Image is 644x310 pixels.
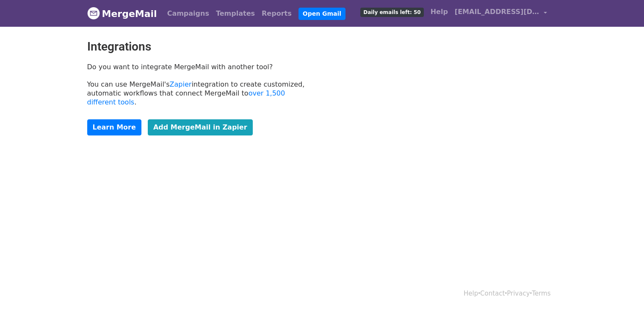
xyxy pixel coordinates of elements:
[87,39,316,54] h2: Integrations
[87,7,100,20] img: MergeMail logo
[213,5,258,22] a: Templates
[148,119,253,135] a: Add MergeMail in Zapier
[507,290,530,297] a: Privacy
[360,8,423,17] span: Daily emails left: 50
[455,7,539,17] span: [EMAIL_ADDRESS][DOMAIN_NAME]
[87,89,285,106] a: over 1,500 different tools
[87,80,316,107] p: You can use MergeMail's integration to create customized, automatic workflows that connect MergeM...
[258,5,295,22] a: Reports
[464,290,478,297] a: Help
[480,290,505,297] a: Contact
[170,80,192,88] a: Zapier
[427,3,451,20] a: Help
[164,5,213,22] a: Campaigns
[451,3,550,23] a: [EMAIL_ADDRESS][DOMAIN_NAME]
[87,62,316,71] p: Do you want to integrate MergeMail with another tool?
[532,290,550,297] a: Terms
[87,5,157,23] a: MergeMail
[87,119,141,135] a: Learn More
[299,8,345,20] a: Open Gmail
[357,3,427,20] a: Daily emails left: 50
